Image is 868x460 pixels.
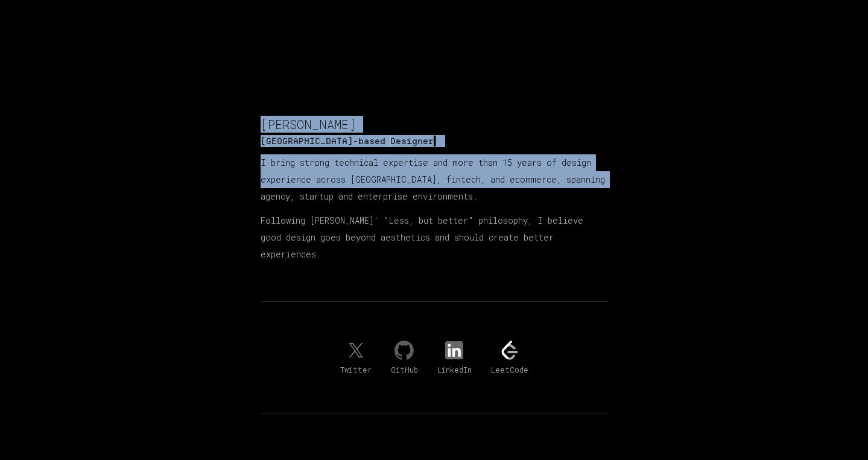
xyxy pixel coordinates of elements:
a: LinkedIn [437,341,472,374]
a: GitHub [391,341,418,374]
p: I bring strong technical expertise and more than 15 years of design experience across [GEOGRAPHIC... [261,154,608,205]
span: ▎ [434,136,440,147]
img: Github [394,341,414,360]
h1: [PERSON_NAME] [261,116,608,133]
a: Twitter [340,341,372,374]
p: Following [PERSON_NAME]' "Less, but better" philosophy, I believe good design goes beyond aesthet... [261,212,608,263]
img: Twitter [346,341,366,360]
h2: [GEOGRAPHIC_DATA]-based [261,135,608,147]
span: D e s i g n e r [390,136,434,147]
img: LeetCode [500,341,519,360]
img: LinkedIn [445,341,464,360]
a: LeetCode [491,341,528,374]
